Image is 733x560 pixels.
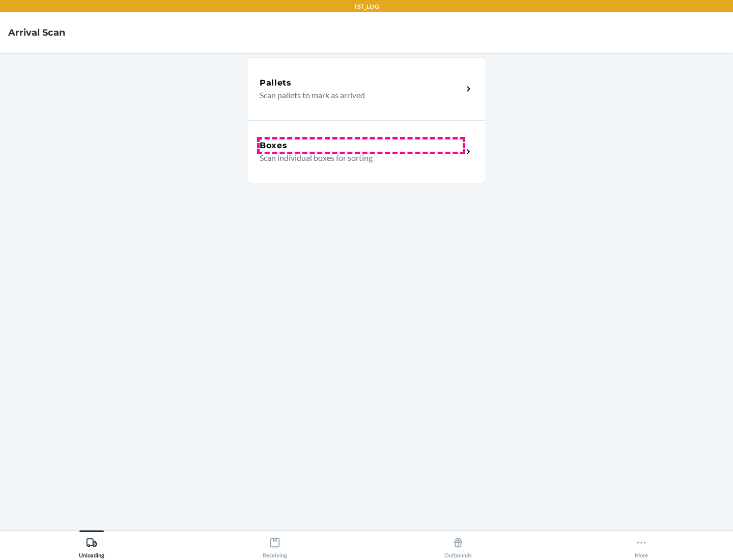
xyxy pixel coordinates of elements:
[79,533,104,558] div: Unloading
[635,533,648,558] div: More
[247,57,486,120] a: PalletsScan pallets to mark as arrived
[183,530,366,558] button: Receiving
[260,77,292,89] h5: Pallets
[366,530,550,558] button: Outbounds
[444,533,472,558] div: Outbounds
[247,120,486,183] a: BoxesScan individual boxes for sorting
[8,26,65,39] h4: Arrival Scan
[260,89,455,101] p: Scan pallets to mark as arrived
[263,533,287,558] div: Receiving
[550,530,733,558] button: More
[354,2,379,11] p: TST_LOG
[260,139,288,152] h5: Boxes
[260,152,455,164] p: Scan individual boxes for sorting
